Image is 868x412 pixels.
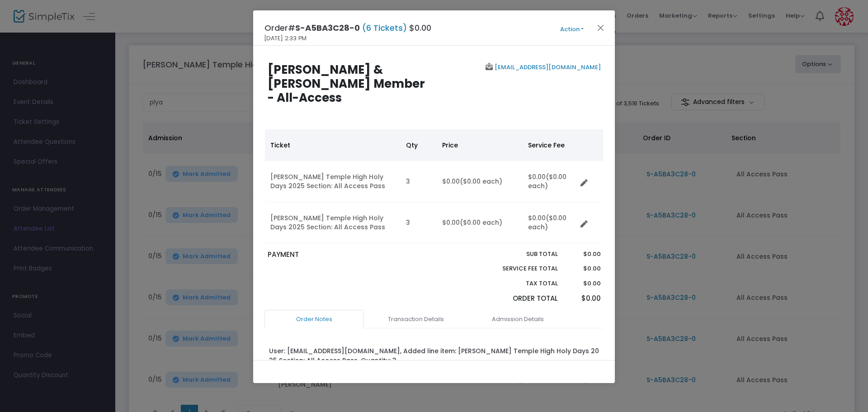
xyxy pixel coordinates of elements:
td: $0.00 [437,161,523,202]
td: $0.00 [523,202,577,243]
div: User: [EMAIL_ADDRESS][DOMAIN_NAME], Added line item: [PERSON_NAME] Temple High Holy Days 2025 Sec... [269,346,599,365]
a: Order Notes [264,310,364,329]
span: ($0.00 each) [460,218,502,227]
div: Data table [265,129,603,243]
td: 3 [401,161,437,202]
td: [PERSON_NAME] Temple High Holy Days 2025 Section: All Access Pass [265,161,401,202]
a: Admission Details [468,310,567,329]
td: [PERSON_NAME] Temple High Holy Days 2025 Section: All Access Pass [265,202,401,243]
p: $0.00 [566,279,600,288]
h4: Order# $0.00 [264,22,431,34]
p: $0.00 [566,294,600,304]
p: PAYMENT [268,250,430,260]
a: [EMAIL_ADDRESS][DOMAIN_NAME] [493,63,601,71]
th: Price [437,129,523,161]
td: 3 [401,202,437,243]
button: Action [545,24,599,34]
b: [PERSON_NAME] & [PERSON_NAME] Member - All-Access [268,62,425,106]
td: $0.00 [523,161,577,202]
span: S-A5BA3C28-0 [295,22,360,33]
p: $0.00 [566,250,600,259]
p: Tax Total [481,279,558,288]
a: Transaction Details [366,310,466,329]
th: Ticket [265,129,401,161]
p: Order Total [481,294,558,304]
span: ($0.00 each) [460,177,502,186]
td: $0.00 [437,202,523,243]
span: (6 Tickets) [360,22,409,33]
p: Service Fee Total [481,264,558,273]
span: ($0.00 each) [528,172,566,190]
p: $0.00 [566,264,600,273]
button: Close [595,22,607,33]
p: Sub total [481,250,558,259]
th: Qty [401,129,437,161]
span: [DATE] 2:33 PM [264,34,307,43]
th: Service Fee [523,129,577,161]
span: ($0.00 each) [528,213,566,232]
